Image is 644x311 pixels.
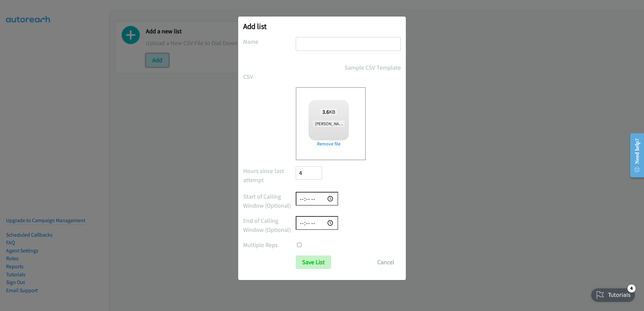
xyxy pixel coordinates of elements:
[320,108,337,115] span: KB
[296,255,331,269] input: Save List
[243,166,296,184] label: Hours since last attempt
[624,129,644,182] iframe: Resource Center
[313,120,395,127] span: [PERSON_NAME]%27s Leads-2025-10-08.csv
[371,255,401,269] button: Cancel
[587,282,639,306] iframe: Checklist
[243,37,296,46] label: Name
[243,192,296,210] label: Start of Calling Window (Optional)
[243,22,401,31] h2: Add list
[243,216,296,234] label: End of Calling Window (Optional)
[309,140,349,147] a: Remove file
[322,108,329,115] strong: 3.6
[345,63,401,72] a: Sample CSV Template
[243,240,296,249] label: Multiple Reps
[243,72,296,81] label: CSV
